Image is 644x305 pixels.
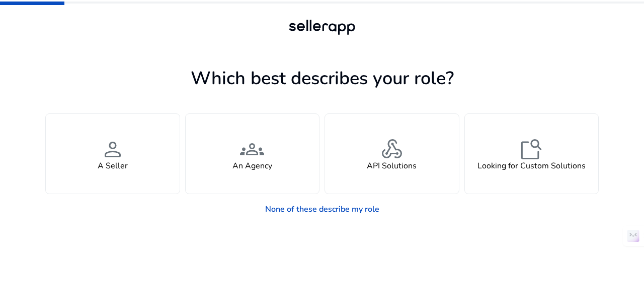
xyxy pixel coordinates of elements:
button: webhookAPI Solutions [325,113,459,194]
h4: Looking for Custom Solutions [477,161,586,171]
h4: A Seller [98,161,128,171]
button: feature_searchLooking for Custom Solutions [464,113,599,194]
button: groupsAn Agency [185,113,320,194]
span: webhook [380,137,404,161]
button: personA Seller [45,113,180,194]
span: person [101,137,125,161]
span: groups [240,137,264,161]
h4: API Solutions [367,161,417,171]
span: feature_search [519,137,543,161]
h1: Which best describes your role? [45,68,599,89]
h4: An Agency [232,161,272,171]
a: None of these describe my role [257,199,387,219]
